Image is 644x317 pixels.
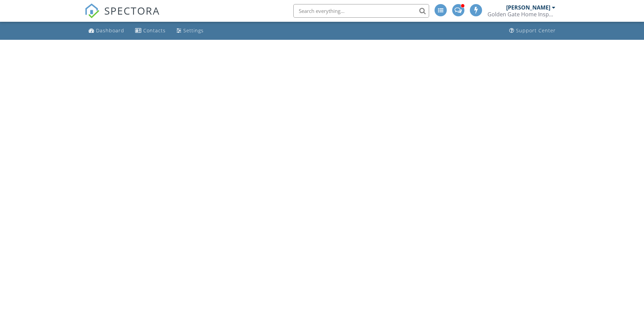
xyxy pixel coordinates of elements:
[174,24,206,37] a: Settings
[487,11,555,18] div: Golden Gate Home Inspections
[143,27,166,34] div: Contacts
[516,27,556,34] div: Support Center
[86,24,127,37] a: Dashboard
[96,27,124,34] div: Dashboard
[507,24,558,37] a: Support Center
[85,9,160,23] a: SPECTORA
[85,3,99,18] img: The Best Home Inspection Software - Spectora
[293,4,429,18] input: Search everything...
[104,3,160,18] span: SPECTORA
[506,4,550,11] div: [PERSON_NAME]
[183,27,204,34] div: Settings
[132,24,168,37] a: Contacts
